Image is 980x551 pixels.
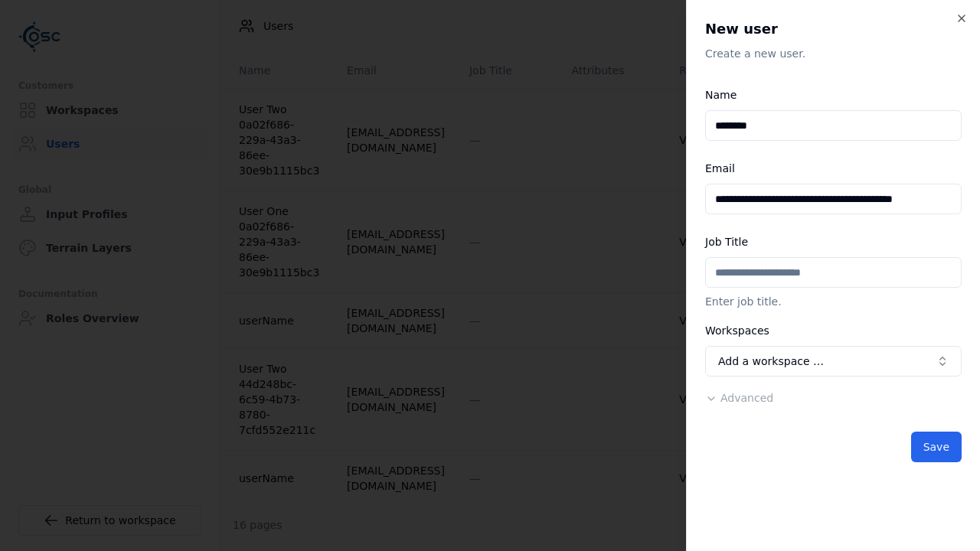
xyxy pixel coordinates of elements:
[705,18,962,40] h2: New user
[705,390,773,406] button: Advanced
[720,392,773,404] span: Advanced
[705,162,735,174] label: Email
[705,89,737,101] label: Name
[705,324,769,337] label: Workspaces
[705,46,962,61] p: Create a new user.
[911,432,962,462] button: Save
[705,236,748,248] label: Job Title
[705,294,962,309] p: Enter job title.
[718,354,824,369] span: Add a workspace …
